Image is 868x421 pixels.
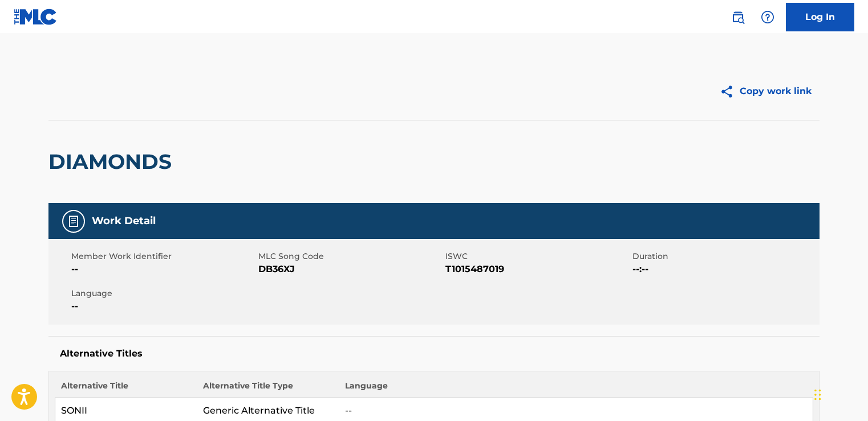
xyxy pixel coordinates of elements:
[632,250,817,262] span: Duration
[445,262,630,276] span: T1015487019
[71,288,255,299] span: Language
[197,380,339,398] th: Alternative Title Type
[339,380,813,398] th: Language
[761,10,774,24] img: help
[92,214,156,228] h5: Work Detail
[258,262,443,276] span: DB36XJ
[445,250,630,262] span: ISWC
[756,6,779,29] div: Help
[632,262,817,276] span: --:--
[811,366,868,421] div: チャットウィジェット
[71,262,255,276] span: --
[48,149,177,175] h2: DIAMONDS
[55,380,197,398] th: Alternative Title
[71,250,255,262] span: Member Work Identifier
[712,77,820,106] button: Copy work link
[14,9,58,25] img: MLC Logo
[720,84,740,99] img: Copy work link
[727,6,749,29] a: Public Search
[814,378,821,412] div: ドラッグ
[67,214,80,228] img: Work Detail
[258,250,443,262] span: MLC Song Code
[811,366,868,421] iframe: Chat Widget
[786,3,854,31] a: Log In
[60,348,808,359] h5: Alternative Titles
[71,299,255,313] span: --
[731,10,745,24] img: search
